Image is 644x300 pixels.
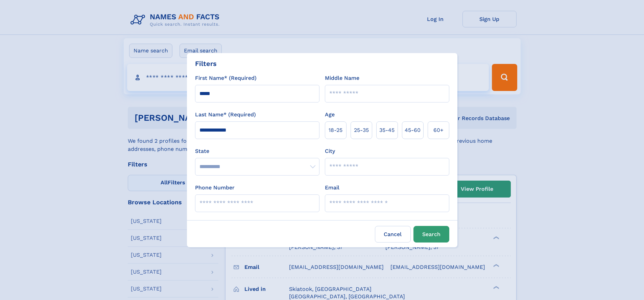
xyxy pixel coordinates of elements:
label: Last Name* (Required) [195,111,256,119]
button: Search [413,226,449,243]
label: Cancel [375,226,411,243]
label: City [325,147,335,155]
span: 60+ [433,126,444,134]
label: First Name* (Required) [195,74,257,82]
div: Filters [195,59,217,69]
label: Email [325,184,339,192]
span: 18‑25 [329,126,342,134]
label: Middle Name [325,74,359,82]
label: State [195,147,319,155]
label: Age [325,111,335,119]
label: Phone Number [195,184,235,192]
span: 25‑35 [354,126,369,134]
span: 45‑60 [405,126,421,134]
span: 35‑45 [379,126,395,134]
